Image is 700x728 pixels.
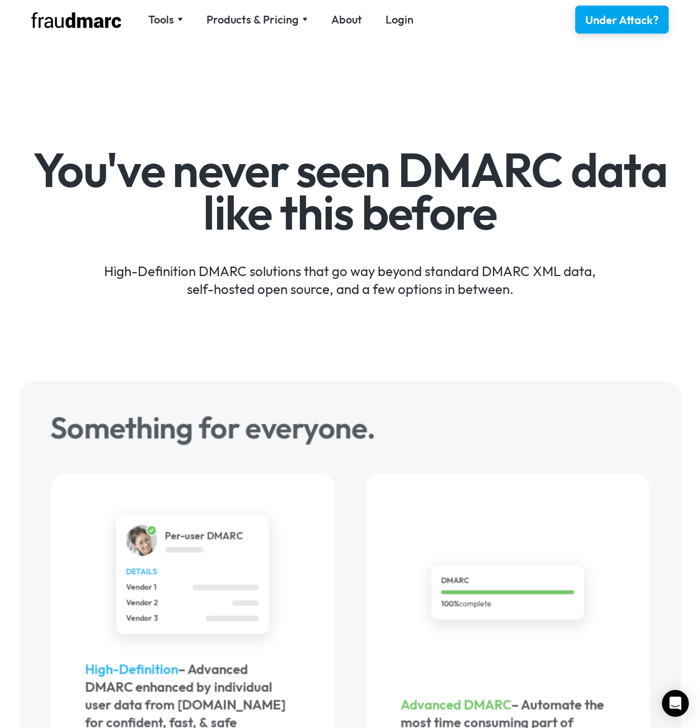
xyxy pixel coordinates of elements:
div: Tools [148,12,183,27]
a: Under Attack? [575,6,669,34]
div: DMARC [441,575,574,587]
div: Tools [148,12,174,27]
div: Vendor 1 [126,581,192,593]
div: details [126,566,259,578]
h3: Something for everyone. [50,413,650,442]
div: Vendor 2 [126,597,232,609]
div: complete [441,598,574,610]
div: Products & Pricing [206,12,299,27]
a: About [331,12,362,27]
h1: You've never seen DMARC data like this before [25,149,675,234]
a: Login [386,12,414,27]
div: Vendor 3 [126,613,205,624]
div: Per-user DMARC [165,529,243,543]
span: Advanced DMARC [401,696,511,713]
div: High-Definition DMARC solutions that go way beyond standard DMARC XML data, self-hosted open sour... [25,245,675,298]
strong: 100% [441,599,459,609]
span: High-Definition [85,661,178,678]
div: Under Attack? [585,12,659,28]
div: Products & Pricing [206,12,308,27]
div: Open Intercom Messenger [662,690,689,717]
